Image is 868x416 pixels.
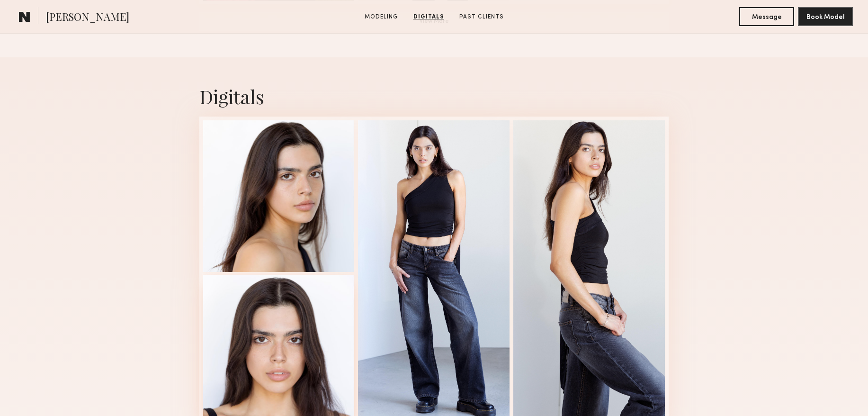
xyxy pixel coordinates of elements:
[410,13,448,21] a: Digitals
[199,84,669,109] div: Digitals
[798,7,853,26] button: Book Model
[798,12,853,20] a: Book Model
[361,13,402,21] a: Modeling
[456,13,508,21] a: Past Clients
[46,9,129,26] span: [PERSON_NAME]
[739,7,794,26] button: Message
